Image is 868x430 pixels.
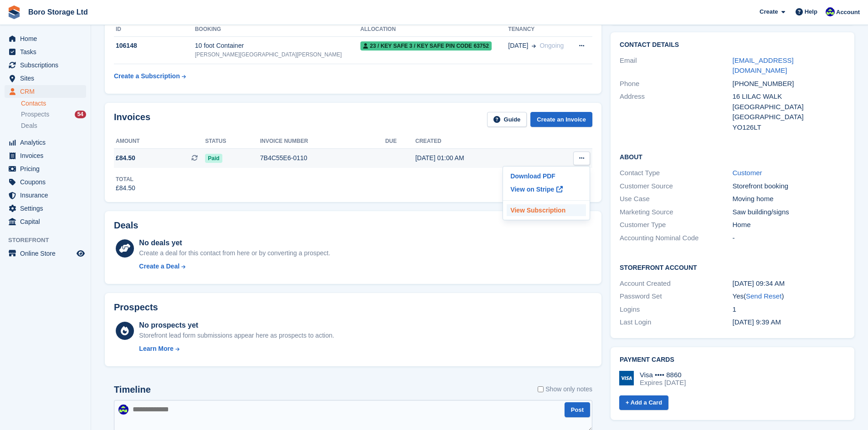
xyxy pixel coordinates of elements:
[620,207,732,218] div: Marketing Source
[538,384,544,394] input: Show only notes
[139,331,334,340] div: Storefront lead form submissions appear here as prospects to action.
[20,72,75,85] span: Sites
[5,202,86,215] a: menu
[139,262,330,271] a: Create a Deal
[733,207,845,218] div: Saw building/signs
[733,278,845,289] div: [DATE] 09:34 AM
[114,68,186,85] a: Create a Subscription
[836,8,860,17] span: Account
[487,112,527,127] a: Guide
[139,238,330,248] div: No deals yet
[20,59,75,71] span: Subscriptions
[733,304,845,315] div: 1
[114,71,180,81] div: Create a Subscription
[5,46,86,58] a: menu
[114,134,205,149] th: Amount
[114,220,138,231] h2: Deals
[205,134,260,149] th: Status
[620,152,845,161] h2: About
[620,220,732,230] div: Customer Type
[20,162,75,175] span: Pricing
[620,181,732,192] div: Customer Source
[25,5,92,20] a: Boro Storage Ltd
[75,248,86,259] a: Preview store
[733,291,845,302] div: Yes
[118,405,128,415] img: Tobie Hillier
[507,182,586,197] a: View on Stripe
[733,220,845,230] div: Home
[260,153,385,163] div: 7B4C55E6-0110
[620,356,845,364] h2: Payment cards
[21,110,49,119] span: Prospects
[20,176,75,188] span: Coupons
[21,110,86,119] a: Prospects 54
[8,236,91,245] span: Storefront
[21,121,37,130] span: Deals
[620,278,732,289] div: Account Created
[114,384,151,395] h2: Timeline
[733,233,845,243] div: -
[5,149,86,162] a: menu
[20,189,75,202] span: Insurance
[619,395,668,410] a: + Add a Card
[760,7,778,16] span: Create
[116,183,135,193] div: £84.50
[733,181,845,192] div: Storefront booking
[620,79,732,89] div: Phone
[733,112,845,122] div: [GEOGRAPHIC_DATA]
[746,292,781,300] a: Send Reset
[733,169,762,177] a: Customer
[620,263,845,272] h2: Storefront Account
[805,7,817,16] span: Help
[5,59,86,71] a: menu
[139,344,173,354] div: Learn More
[733,91,845,102] div: 16 LILAC WALK
[5,162,86,175] a: menu
[5,189,86,202] a: menu
[5,136,86,149] a: menu
[620,168,732,178] div: Contact Type
[640,371,686,379] div: Visa •••• 8860
[640,379,686,387] div: Expires [DATE]
[139,320,334,331] div: No prospects yet
[205,154,222,163] span: Paid
[360,41,492,51] span: 23 / Key safe 3 / Key safe PIN code 63752
[826,7,835,16] img: Tobie Hillier
[415,134,542,149] th: Created
[20,32,75,45] span: Home
[620,291,732,302] div: Password Set
[415,153,542,163] div: [DATE] 01:00 AM
[508,22,570,37] th: Tenancy
[5,85,86,98] a: menu
[114,112,150,127] h2: Invoices
[508,41,528,51] span: [DATE]
[114,41,195,51] div: 106148
[5,176,86,188] a: menu
[20,46,75,58] span: Tasks
[260,134,385,149] th: Invoice number
[21,99,86,108] a: Contacts
[20,85,75,98] span: CRM
[20,202,75,215] span: Settings
[139,248,330,258] div: Create a deal for this contact from here or by converting a prospect.
[114,302,158,313] h2: Prospects
[507,170,586,182] a: Download PDF
[530,112,592,127] a: Create an Invoice
[620,41,845,49] h2: Contact Details
[5,215,86,228] a: menu
[620,194,732,204] div: Use Case
[733,79,845,89] div: [PHONE_NUMBER]
[538,384,592,394] label: Show only notes
[620,304,732,315] div: Logins
[620,91,732,132] div: Address
[195,51,360,59] div: [PERSON_NAME][GEOGRAPHIC_DATA][PERSON_NAME]
[195,22,360,37] th: Booking
[539,42,564,49] span: Ongoing
[733,194,845,204] div: Moving home
[114,22,195,37] th: ID
[116,153,135,163] span: £84.50
[619,371,634,385] img: Visa Logo
[20,247,75,260] span: Online Store
[507,204,586,216] a: View Subscription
